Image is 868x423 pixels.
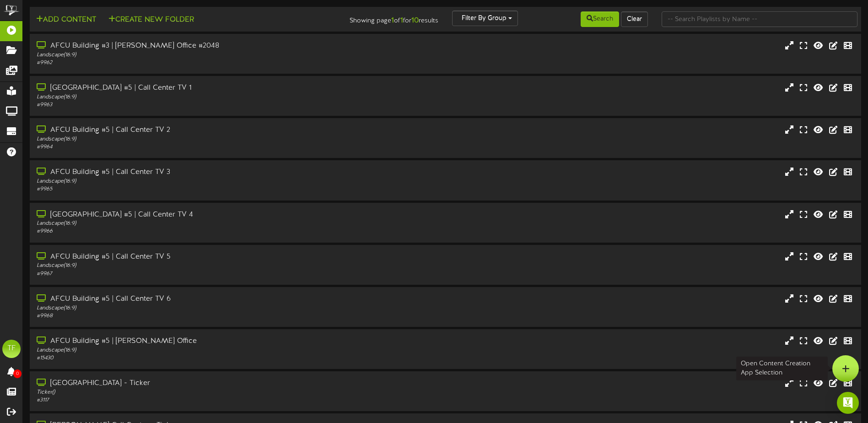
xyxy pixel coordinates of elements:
[37,83,369,93] div: [GEOGRAPHIC_DATA] #5 | Call Center TV 1
[37,396,369,404] div: # 3117
[33,14,99,26] button: Add Content
[37,252,369,262] div: AFCU Building #5 | Call Center TV 5
[37,178,369,185] div: Landscape ( 16:9 )
[621,11,648,27] button: Clear
[452,11,518,26] button: Filter By Group
[411,16,419,25] strong: 10
[37,294,369,304] div: AFCU Building #5 | Call Center TV 6
[306,11,445,26] div: Showing page of for results
[37,185,369,193] div: # 9965
[37,389,369,396] div: Ticker ( )
[37,210,369,220] div: [GEOGRAPHIC_DATA] #5 | Call Center TV 4
[37,93,369,101] div: Landscape ( 16:9 )
[37,312,369,320] div: # 9968
[37,228,369,235] div: # 9966
[13,369,22,378] span: 0
[37,41,369,51] div: AFCU Building #3 | [PERSON_NAME] Office #2048
[662,11,857,27] input: -- Search Playlists by Name --
[37,304,369,312] div: Landscape ( 16:9 )
[106,14,197,26] button: Create New Folder
[837,392,859,414] div: Open Intercom Messenger
[581,11,619,27] button: Search
[37,51,369,59] div: Landscape ( 16:9 )
[37,354,369,362] div: # 15430
[37,101,369,109] div: # 9963
[37,167,369,178] div: AFCU Building #5 | Call Center TV 3
[37,220,369,228] div: Landscape ( 16:9 )
[37,125,369,136] div: AFCU Building #5 | Call Center TV 2
[2,340,21,358] div: TF
[37,270,369,278] div: # 9967
[37,378,369,389] div: [GEOGRAPHIC_DATA] - Ticker
[400,16,403,25] strong: 1
[37,143,369,151] div: # 9964
[391,16,394,25] strong: 1
[37,262,369,270] div: Landscape ( 16:9 )
[37,347,369,354] div: Landscape ( 16:9 )
[37,336,369,347] div: AFCU Building #5 | [PERSON_NAME] Office
[37,136,369,143] div: Landscape ( 16:9 )
[37,59,369,67] div: # 9962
